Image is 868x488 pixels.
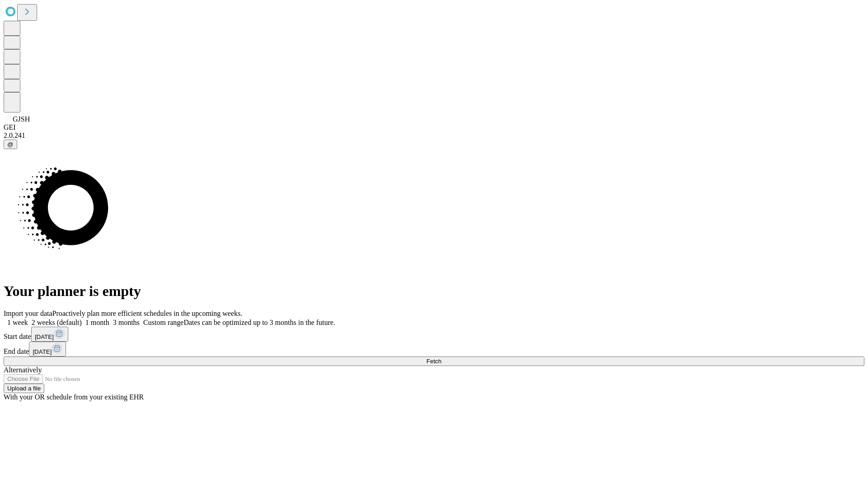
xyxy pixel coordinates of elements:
h1: Your planner is empty [4,283,864,300]
button: [DATE] [31,327,68,342]
span: 1 week [7,319,28,326]
span: Alternatively [4,366,42,374]
span: With your OR schedule from your existing EHR [4,393,144,401]
div: End date [4,342,864,357]
span: Proactively plan more efficient schedules in the upcoming weeks. [52,310,242,317]
div: GEI [4,123,864,131]
button: Fetch [4,357,864,366]
span: Import your data [4,310,52,317]
div: 2.0.241 [4,131,864,140]
span: Custom range [143,319,184,326]
span: 3 months [113,319,140,326]
span: Dates can be optimized up to 3 months in the future. [184,319,335,326]
span: Fetch [426,358,441,365]
span: 1 month [85,319,109,326]
span: GJSH [13,115,30,123]
span: [DATE] [33,348,52,355]
span: 2 weeks (default) [32,319,82,326]
button: @ [4,140,17,149]
button: Upload a file [4,384,44,393]
div: Start date [4,327,864,342]
button: [DATE] [29,342,66,357]
span: @ [7,141,14,148]
span: [DATE] [35,333,54,340]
